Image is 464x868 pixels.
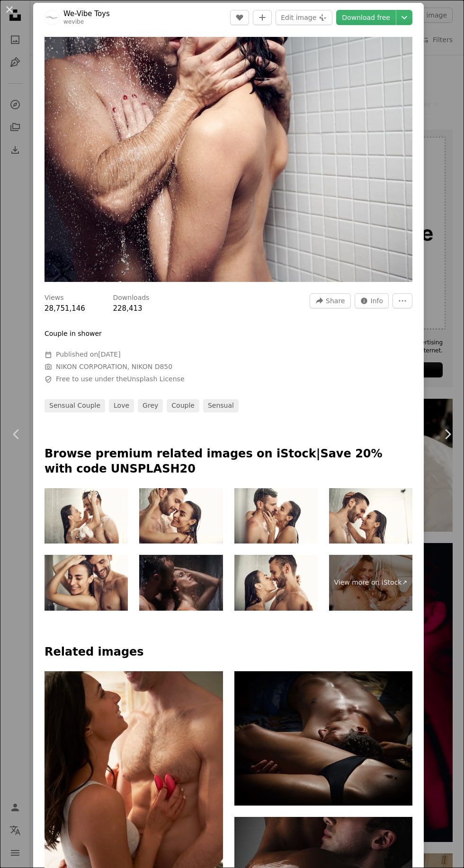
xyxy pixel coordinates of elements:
span: Share [326,294,345,308]
a: Download free [336,10,396,25]
h3: Downloads [113,293,150,303]
button: Add to Collection [253,10,272,25]
a: woman in white tank top and white panty [45,800,223,809]
h4: Related images [45,645,412,660]
img: Go to We-Vibe Toys's profile [45,10,60,25]
button: Zoom in on this image [45,37,412,282]
img: Loving girl looking at eyes of smiling guy [329,488,412,544]
a: View more on iStock↗ [329,555,412,611]
p: Browse premium related images on iStock | Save 20% with code UNSPLASH20 [45,447,412,477]
button: NIKON CORPORATION, NIKON D850 [56,362,172,372]
span: Published on [56,351,121,358]
a: Next [431,389,464,480]
a: grey [138,399,163,412]
img: Black-haired girl washing together with bearded man [45,555,128,611]
span: 228,413 [113,304,143,313]
button: Choose download size [396,10,412,25]
time: June 17, 2020 at 6:52:41 PM GMT+5:30 [98,351,120,358]
img: Berded man and black-haired woman kissing in the shower [234,488,318,544]
img: Lovely funny couple having a shower together [45,488,128,544]
img: photography of man and woman resting [234,671,413,806]
h3: Views [45,293,64,303]
a: sensual couple [45,399,105,412]
a: couple [167,399,199,412]
span: Free to use under the [56,375,185,384]
button: Edit image [276,10,332,25]
img: man and woman in bathtub [45,37,412,282]
button: More Actions [393,293,412,308]
a: photography of man and woman resting [234,734,413,742]
span: Info [371,294,384,308]
p: Couple in shower [45,329,102,339]
a: We-Vibe Toys [63,9,110,18]
a: sensual [203,399,239,412]
a: Unsplash License [127,375,184,383]
button: Share this image [310,293,350,308]
img: Pretty woman hugging behind the neck of guy [139,488,223,544]
a: love [109,399,134,412]
span: 28,751,146 [45,304,85,313]
a: wevibe [63,18,84,25]
button: Like [230,10,249,25]
img: You make me feel wonderful! [139,555,223,611]
button: Stats about this image [355,293,389,308]
img: Lovely pair of beloved kissing in the shower [234,555,318,611]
